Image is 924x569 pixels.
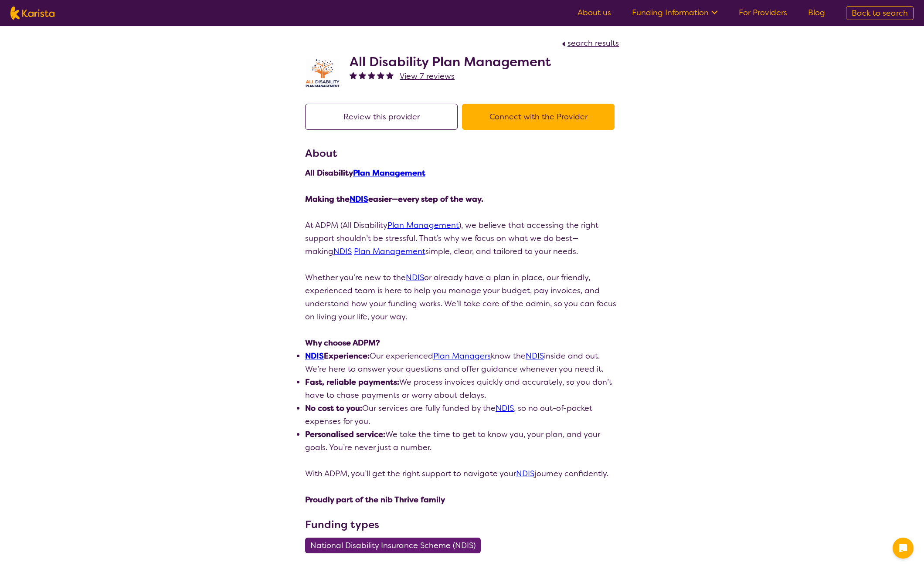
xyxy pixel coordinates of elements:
img: fullstar [350,71,357,79]
a: View 7 reviews [400,70,455,83]
h3: About [305,146,619,161]
button: Connect with the Provider [462,104,615,130]
p: With ADPM, you’ll get the right support to navigate your journey confidently. [305,467,619,480]
h3: Funding types [305,517,619,532]
a: Back to search [846,6,914,20]
a: Plan Management [354,246,425,257]
span: search results [567,38,619,48]
img: fullstar [359,71,366,79]
button: Review this provider [305,104,458,130]
a: NDIS [516,468,534,479]
li: We take the time to get to know you, your plan, and your goals. You’re never just a number. [305,428,619,454]
strong: Personalised service: [305,429,385,440]
strong: Why choose ADPM? [305,338,380,348]
a: NDIS [333,246,352,257]
a: Plan Management [387,220,459,230]
strong: Experience: [305,351,370,361]
a: Blog [808,7,825,18]
img: at5vqv0lot2lggohlylh.jpg [305,57,340,91]
li: We process invoices quickly and accurately, so you don’t have to chase payments or worry about de... [305,376,619,402]
span: Back to search [852,8,908,18]
li: Our experienced know the inside and out. We’re here to answer your questions and offer guidance w... [305,349,619,376]
a: Plan Managers [433,351,491,361]
a: Plan Management [353,168,425,178]
span: National Disability Insurance Scheme (NDIS) [310,538,476,553]
a: NDIS [406,272,424,283]
strong: Proudly part of the nib Thrive family [305,494,445,505]
img: fullstar [368,71,375,79]
p: At ADPM (All Disability ), we believe that accessing the right support shouldn’t be stressful. Th... [305,219,619,258]
span: View 7 reviews [400,71,455,81]
p: Whether you’re new to the or already have a plan in place, our friendly, experienced team is here... [305,271,619,323]
img: fullstar [386,71,394,79]
a: About us [577,7,611,18]
strong: All Disability [305,168,425,178]
a: Funding Information [632,7,718,18]
strong: Fast, reliable payments: [305,377,399,387]
li: Our services are fully funded by the , so no out-of-pocket expenses for you. [305,402,619,428]
img: Karista logo [10,7,54,20]
a: NDIS [350,194,368,204]
a: For Providers [739,7,787,18]
a: National Disability Insurance Scheme (NDIS) [305,540,486,551]
a: Connect with the Provider [462,112,619,122]
h2: All Disability Plan Management [350,54,551,70]
a: search results [560,38,619,48]
a: NDIS [526,351,544,361]
a: NDIS [496,403,514,413]
a: Review this provider [305,112,462,122]
strong: No cost to you: [305,403,362,413]
a: NDIS [305,351,324,361]
strong: Making the easier—every step of the way. [305,194,483,204]
img: fullstar [377,71,384,79]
